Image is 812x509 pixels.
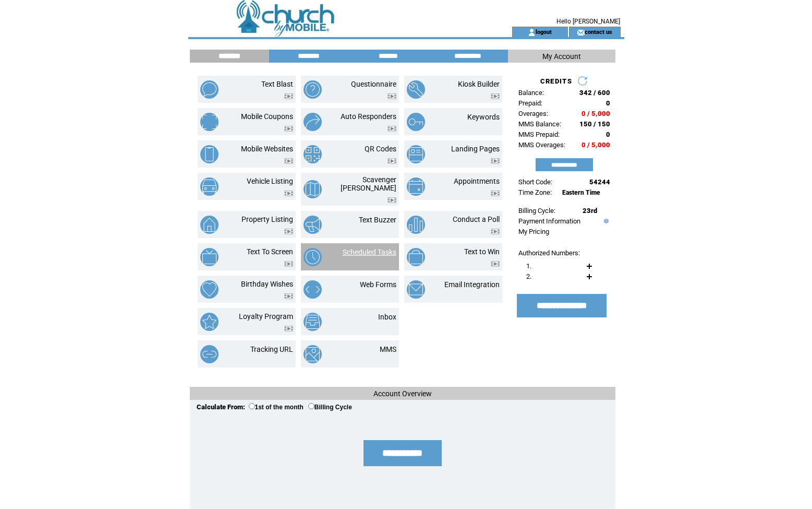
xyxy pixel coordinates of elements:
span: 2. [526,273,531,280]
img: video.png [284,261,293,267]
img: contact_us_icon.gif [577,28,585,37]
img: text-to-screen.png [200,248,219,266]
a: logout [536,28,552,35]
span: Hello [PERSON_NAME] [556,18,620,25]
a: QR Codes [365,145,396,153]
img: account_icon.gif [528,28,536,37]
a: Text To Screen [247,247,293,256]
input: Billing Cycle [308,403,314,409]
img: video.png [284,326,293,332]
a: Payment Information [518,217,580,225]
a: Email Integration [444,280,500,289]
span: MMS Prepaid: [518,131,560,138]
img: scavenger-hunt.png [304,180,322,198]
a: Birthday Wishes [241,280,293,288]
img: qr-codes.png [304,145,322,163]
img: video.png [284,126,293,132]
span: Billing Cycle: [518,207,555,215]
img: mobile-websites.png [200,145,219,163]
img: tracking-url.png [200,345,219,363]
a: Text Blast [261,80,293,88]
img: help.gif [601,219,609,223]
img: video.png [387,158,396,164]
span: Calculate From: [197,403,245,411]
img: mms.png [304,345,322,363]
a: Mobile Coupons [241,112,293,121]
span: Balance: [518,89,544,97]
img: kiosk-builder.png [407,80,425,99]
a: Scheduled Tasks [343,248,396,256]
img: video.png [387,126,396,132]
a: Vehicle Listing [247,177,293,185]
span: Time Zone: [518,188,552,196]
span: 150 / 150 [579,120,610,128]
a: Inbox [378,313,396,321]
span: MMS Balance: [518,120,561,128]
a: Text Buzzer [359,216,396,224]
a: Scavenger [PERSON_NAME] [341,175,396,192]
span: CREDITS [540,77,572,85]
span: My Account [542,52,581,61]
span: 0 [606,131,610,138]
span: 23rd [583,207,597,215]
img: video.png [284,93,293,99]
a: Web Forms [360,280,396,289]
img: appointments.png [407,177,425,196]
img: scheduled-tasks.png [304,248,322,266]
a: Questionnaire [351,80,396,88]
img: inbox.png [304,313,322,331]
a: Tracking URL [250,345,293,353]
label: 1st of the month [249,404,304,411]
img: text-buzzer.png [304,216,322,234]
img: text-to-win.png [407,248,425,266]
img: video.png [284,293,293,299]
span: 54244 [589,178,610,186]
a: Keywords [467,113,500,121]
img: video.png [491,93,500,99]
img: video.png [284,229,293,234]
img: email-integration.png [407,280,425,299]
a: Auto Responders [341,112,396,121]
span: 342 / 600 [579,89,610,97]
span: Prepaid: [518,99,542,107]
img: web-forms.png [304,280,322,299]
img: video.png [284,158,293,164]
img: video.png [491,229,500,234]
a: MMS [380,345,396,353]
span: 1. [526,262,531,270]
span: MMS Overages: [518,141,565,149]
img: conduct-a-poll.png [407,216,425,234]
a: Appointments [454,177,500,185]
img: video.png [387,197,396,203]
span: Account Overview [373,389,432,398]
img: vehicle-listing.png [200,177,219,196]
span: Eastern Time [562,189,600,196]
a: My Pricing [518,228,549,235]
input: 1st of the month [249,403,255,409]
img: auto-responders.png [304,113,322,131]
img: video.png [491,158,500,164]
a: Mobile Websites [241,145,293,153]
span: Overages: [518,110,548,117]
img: text-blast.png [200,80,219,99]
span: Short Code: [518,178,552,186]
span: 0 [606,99,610,107]
img: video.png [491,191,500,196]
a: Conduct a Poll [453,215,500,223]
a: Loyalty Program [239,312,293,321]
a: Text to Win [464,247,500,256]
a: contact us [585,28,612,35]
img: video.png [387,93,396,99]
img: birthday-wishes.png [200,280,219,299]
img: questionnaire.png [304,80,322,99]
a: Landing Pages [451,145,500,153]
img: keywords.png [407,113,425,131]
label: Billing Cycle [308,404,352,411]
img: property-listing.png [200,216,219,234]
img: mobile-coupons.png [200,113,219,131]
img: landing-pages.png [407,145,425,163]
img: video.png [491,261,500,267]
img: loyalty-program.png [200,313,219,331]
a: Property Listing [241,215,293,223]
span: Authorized Numbers: [518,249,580,257]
